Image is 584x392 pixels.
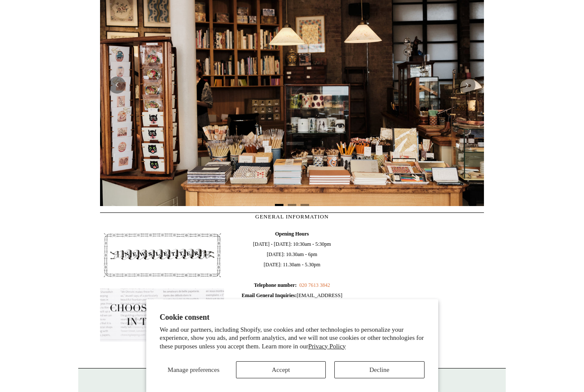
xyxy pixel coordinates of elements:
button: Accept [236,361,326,378]
a: Privacy Policy [308,343,346,350]
button: Decline [334,361,424,378]
b: Telephone number [254,282,297,288]
span: Manage preferences [168,366,219,373]
img: pf-4db91bb9--1305-Newsletter-Button_1200x.jpg [100,229,224,282]
button: Next [458,77,475,94]
button: Manage preferences [160,361,227,378]
h2: Cookie consent [160,313,425,322]
p: We and our partners, including Shopify, use cookies and other technologies to personalize your ex... [160,326,425,351]
span: GENERAL INFORMATION [255,213,329,220]
b: Email General Inquiries: [242,292,297,298]
span: [DATE] - [DATE]: 10:30am - 5:30pm [DATE]: 10.30am - 6pm [DATE]: 11.30am - 5.30pm [230,229,354,311]
a: 020 7613 3842 [299,282,330,288]
span: [EMAIL_ADDRESS][DOMAIN_NAME] [242,292,342,309]
button: Page 3 [301,204,309,206]
iframe: google_map [360,229,484,357]
b: Opening Hours [275,231,309,237]
b: : [295,282,297,288]
button: Page 1 [275,204,283,206]
img: pf-635a2b01-aa89-4342-bbcd-4371b60f588c--In-the-press-Button_1200x.jpg [100,289,224,342]
button: Previous [109,77,126,94]
button: Page 2 [288,204,296,206]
